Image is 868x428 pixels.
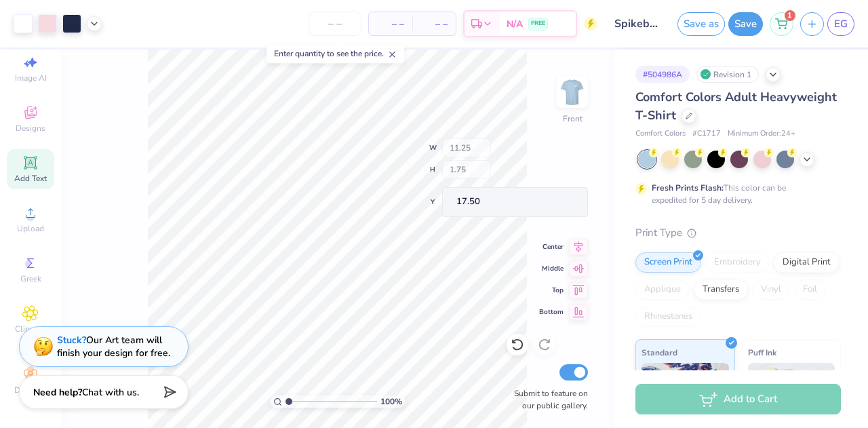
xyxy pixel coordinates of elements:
[728,12,763,36] button: Save
[696,66,759,83] div: Revision 1
[267,44,404,63] div: Enter quantity to see the price.
[14,173,47,184] span: Add Text
[635,252,701,273] div: Screen Print
[635,89,837,123] span: Comfort Colors Adult Heavyweight T-Shirt
[539,264,564,273] span: Middle
[17,223,44,234] span: Upload
[635,279,690,300] div: Applique
[705,252,770,273] div: Embroidery
[748,345,776,359] span: Puff Ink
[563,113,583,125] div: Front
[57,334,86,347] strong: Stuck?
[507,387,588,412] label: Submit to feature on our public gallery.
[539,242,564,252] span: Center
[15,73,47,83] span: Image AI
[834,16,848,32] span: EG
[785,10,795,21] span: 1
[82,386,139,399] span: Chat with us.
[531,19,545,28] span: FREE
[7,324,54,345] span: Clipart & logos
[309,12,361,36] input: – –
[57,334,170,359] div: Our Art team will finish your design for free.
[604,10,671,37] input: Untitled Design
[20,273,41,284] span: Greek
[559,79,586,106] img: Front
[677,12,725,36] button: Save as
[827,12,854,36] a: EG
[380,395,402,408] span: 100 %
[635,128,686,140] span: Comfort Colors
[752,279,790,300] div: Vinyl
[652,182,818,206] div: This color can be expedited for 5 day delivery.
[774,252,840,273] div: Digital Print
[694,279,748,300] div: Transfers
[14,385,47,395] span: Decorate
[539,307,564,317] span: Bottom
[635,225,841,241] div: Print Type
[794,279,826,300] div: Foil
[420,17,448,31] span: – –
[642,345,677,359] span: Standard
[728,128,795,140] span: Minimum Order: 24 +
[377,17,404,31] span: – –
[692,128,721,140] span: # C1717
[33,386,82,399] strong: Need help?
[539,286,564,295] span: Top
[507,17,523,31] span: N/A
[652,182,724,193] strong: Fresh Prints Flash:
[635,307,701,327] div: Rhinestones
[635,66,690,83] div: # 504986A
[16,123,45,134] span: Designs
